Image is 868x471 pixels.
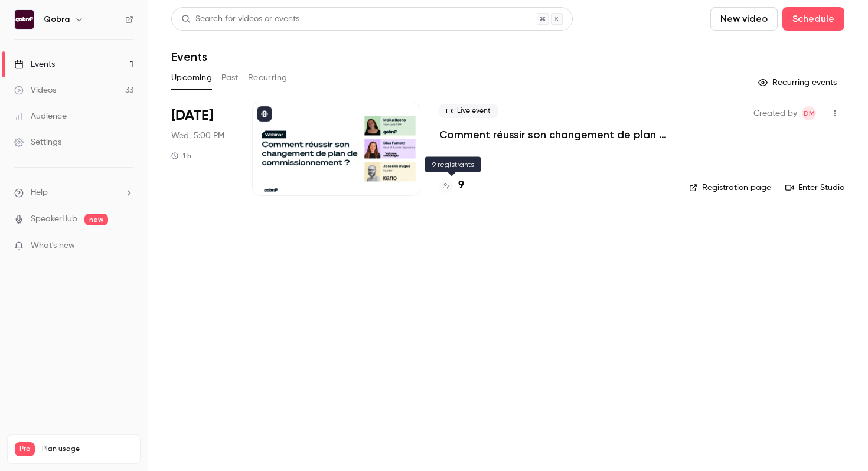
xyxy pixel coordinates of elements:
[248,68,288,87] button: Recurring
[171,50,207,64] h1: Events
[171,106,213,125] span: [DATE]
[119,241,133,251] iframe: Noticeable Trigger
[15,442,35,456] span: Pro
[439,127,670,142] a: Comment réussir son changement de plan de commissionnement ?
[710,7,778,31] button: New video
[689,182,771,194] a: Registration page
[753,106,797,120] span: Created by
[221,68,239,87] button: Past
[804,106,815,120] span: DM
[14,58,55,70] div: Events
[14,187,133,199] li: help-dropdown-opener
[782,7,844,31] button: Schedule
[439,178,464,194] a: 9
[44,14,70,25] h6: Qobra
[84,214,108,225] span: new
[42,444,133,454] span: Plan usage
[31,187,48,199] span: Help
[14,110,67,122] div: Audience
[31,240,75,252] span: What's new
[14,136,61,148] div: Settings
[31,213,77,225] a: SpeakerHub
[753,73,844,92] button: Recurring events
[14,84,56,96] div: Videos
[171,68,212,87] button: Upcoming
[171,151,191,161] div: 1 h
[802,106,816,120] span: Dylan Manceau
[458,178,464,194] h4: 9
[15,10,34,29] img: Qobra
[171,130,224,142] span: Wed, 5:00 PM
[171,102,233,196] div: Sep 24 Wed, 5:00 PM (Europe/Paris)
[181,13,299,25] div: Search for videos or events
[439,104,498,118] span: Live event
[785,182,844,194] a: Enter Studio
